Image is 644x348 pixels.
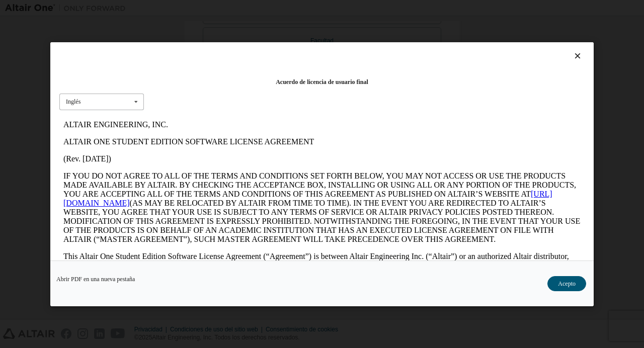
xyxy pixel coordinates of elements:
p: ALTAIR ENGINEERING, INC. [4,4,521,13]
font: Inglés [66,98,80,105]
p: (Rev. [DATE]) [4,38,521,47]
p: IF YOU DO NOT AGREE TO ALL OF THE TERMS AND CONDITIONS SET FORTH BELOW, YOU MAY NOT ACCESS OR USE... [4,55,521,128]
font: Acepto [558,280,576,287]
a: [URL][DOMAIN_NAME] [4,73,493,91]
p: This Altair One Student Edition Software License Agreement (“Agreement”) is between Altair Engine... [4,136,521,172]
p: ALTAIR ONE STUDENT EDITION SOFTWARE LICENSE AGREEMENT [4,21,521,30]
a: Abrir PDF en una nueva pestaña [56,276,135,282]
font: Acuerdo de licencia de usuario final [276,78,368,85]
font: Abrir PDF en una nueva pestaña [56,275,135,282]
button: Acepto [547,276,586,291]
